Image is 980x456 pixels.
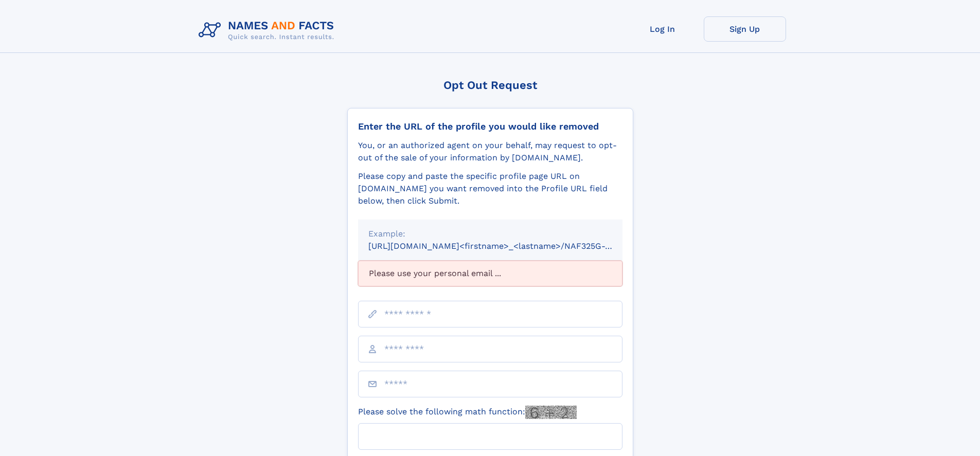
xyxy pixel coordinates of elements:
div: Please use your personal email ... [358,261,622,286]
div: Enter the URL of the profile you would like removed [358,121,622,132]
a: Log In [621,16,704,42]
small: [URL][DOMAIN_NAME]<firstname>_<lastname>/NAF325G-xxxxxxxx [368,241,642,251]
div: Opt Out Request [347,79,633,92]
div: You, or an authorized agent on your behalf, may request to opt-out of the sale of your informatio... [358,139,622,164]
div: Please copy and paste the specific profile page URL on [DOMAIN_NAME] you want removed into the Pr... [358,170,622,207]
div: Example: [368,228,612,240]
img: Logo Names and Facts [194,16,343,44]
label: Please solve the following math function: [358,406,577,419]
a: Sign Up [704,16,786,42]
